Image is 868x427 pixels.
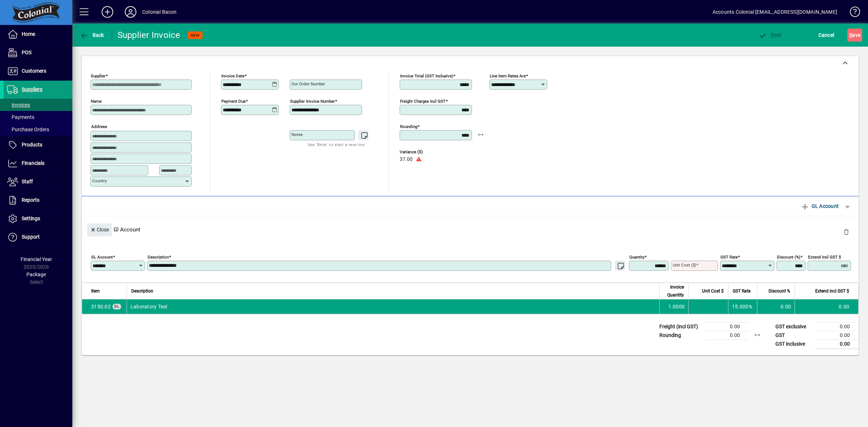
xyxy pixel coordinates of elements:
td: 0.00 [705,331,749,340]
span: GST Rate [733,287,750,295]
button: Close [87,223,112,236]
mat-label: Supplier invoice number [290,99,335,104]
button: Cancel [817,29,836,42]
td: 1.0000 [659,299,688,314]
mat-label: Invoice Total (GST inclusive) [400,73,453,78]
a: Reports [4,191,72,209]
span: GL [114,304,119,308]
span: S [849,32,852,38]
td: 15.000% [728,299,757,314]
mat-label: Quantity [629,254,644,259]
span: Financials [22,160,44,166]
td: 0.00 [815,340,859,349]
td: GST [772,331,815,340]
mat-label: Discount (%) [777,254,800,259]
button: Post [756,29,783,42]
span: Suppliers [22,86,42,92]
span: Unit Cost $ [702,287,724,295]
div: Supplier Invoice [118,29,180,41]
button: Back [78,29,106,42]
td: GST inclusive [772,340,815,349]
a: Home [4,25,72,43]
td: Laboratory Test [127,299,659,314]
span: Support [22,234,40,240]
span: Variance ($) [400,150,443,154]
span: Reports [22,197,39,203]
a: Support [4,228,72,246]
span: Purchase Orders [7,127,49,132]
a: POS [4,44,72,62]
mat-label: Freight charges incl GST [400,99,446,104]
span: Payments [7,114,34,120]
mat-label: Rounding [400,124,417,129]
span: Cancel [818,29,834,41]
span: NEW [191,33,200,38]
mat-label: Description [148,254,169,259]
td: Freight (incl GST) [656,322,705,331]
span: Package [26,272,46,277]
span: Description [131,287,153,295]
mat-label: Invoice date [221,73,244,78]
mat-label: Our order number [292,81,325,86]
td: 0.00 [815,322,859,331]
mat-label: Supplier [91,73,106,78]
div: Accounts Colonial [EMAIL_ADDRESS][DOMAIN_NAME] [712,6,837,18]
a: Financials [4,154,72,172]
div: Colonial Bacon [142,6,176,18]
a: Staff [4,173,72,191]
span: Financial Year [21,256,52,262]
span: Invoices [7,102,30,108]
mat-label: Country [92,178,107,183]
td: 0.00 [815,331,859,340]
span: Close [90,224,109,236]
span: Customers [22,68,46,74]
span: Products [22,142,42,148]
mat-label: GST rate [720,254,738,259]
button: Save [847,29,862,42]
mat-label: Extend incl GST $ [808,254,841,259]
button: Add [96,5,119,18]
a: Products [4,136,72,154]
a: Knowledge Base [844,1,859,25]
mat-label: Unit Cost ($) [673,262,696,268]
div: Gl Account [82,216,859,243]
span: Extend incl GST $ [815,287,849,295]
td: 0.00 [795,299,858,314]
span: 37.00 [400,157,413,162]
span: ost [758,32,782,38]
app-page-header-button: Back [72,29,112,42]
button: Profile [119,5,142,18]
td: 0.00 [757,299,795,314]
td: GST exclusive [772,322,815,331]
button: Delete [838,223,855,241]
span: P [771,32,774,38]
span: Staff [22,179,33,184]
mat-label: GL Account [91,254,113,259]
a: Settings [4,210,72,228]
mat-label: Name [91,99,102,104]
mat-hint: Use 'Enter' to start a new line [308,140,365,149]
mat-label: Notes [292,132,303,137]
a: Payments [4,111,72,123]
span: Home [22,31,35,37]
app-page-header-button: Close [85,226,114,232]
mat-label: Payment due [221,99,246,104]
span: ave [849,29,860,41]
span: POS [22,50,31,55]
span: Invoice Quantity [664,283,684,299]
a: Purchase Orders [4,123,72,136]
span: Laboratory Test [91,303,111,310]
app-page-header-button: Delete [838,229,855,235]
span: Discount % [769,287,790,295]
span: Settings [22,215,40,221]
span: Item [91,287,100,295]
td: 0.00 [705,322,749,331]
td: Rounding [656,331,705,340]
a: Customers [4,62,72,80]
span: Back [80,32,104,38]
a: Invoices [4,99,72,111]
mat-label: Line item rates are [490,73,526,78]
